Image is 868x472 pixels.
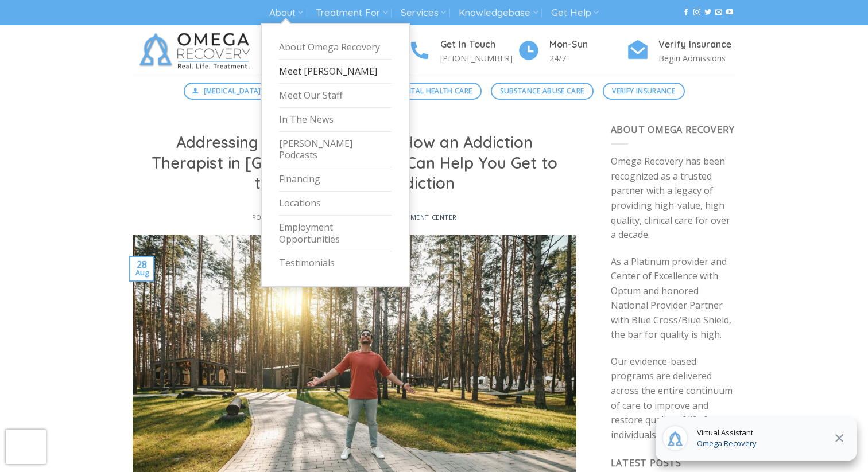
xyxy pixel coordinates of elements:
img: Omega Recovery [133,25,262,77]
p: Omega Recovery has been recognized as a trusted partner with a legacy of providing high-value, hi... [611,154,736,243]
a: Employment Opportunities [279,216,392,252]
a: [PERSON_NAME] Podcasts [279,132,392,168]
p: Our evidence-based programs are delivered across the entire continuum of care to improve and rest... [611,354,736,443]
p: [PHONE_NUMBER] [440,52,517,65]
iframe: reCAPTCHA [6,430,46,464]
a: Verify Insurance Begin Admissions [626,37,735,65]
a: Substance Abuse Care [491,83,594,100]
h4: Mon-Sun [549,37,626,52]
a: Mental Health Care [387,83,482,100]
p: As a Platinum provider and Center of Excellence with Optum and honored National Provider Partner ... [611,255,736,343]
span: Verify Insurance [612,85,675,96]
a: Knowledgebase [459,2,538,24]
a: Testimonials [279,251,392,275]
a: Locations [279,192,392,216]
a: Meet [PERSON_NAME] [279,60,392,84]
a: Verify Insurance [603,83,685,100]
h6: , [146,123,563,130]
a: Send us an email [715,9,722,17]
span: Mental Health Care [396,85,472,96]
a: Services [401,2,446,24]
span: About Omega Recovery [611,123,735,136]
a: About Omega Recovery [279,36,392,60]
span: Posted on [252,213,314,221]
a: Meet Our Staff [279,84,392,108]
h4: Verify Insurance [658,37,735,52]
a: Follow on Instagram [693,9,700,17]
p: 24/7 [549,52,626,65]
a: Get In Touch [PHONE_NUMBER] [408,37,517,65]
a: Follow on Twitter [704,9,711,17]
a: Follow on Facebook [683,9,689,17]
h1: Addressing Underlying Issues: How an Addiction Therapist in [GEOGRAPHIC_DATA] Can Help You Get to... [146,132,563,193]
span: Substance Abuse Care [500,85,584,96]
a: Get Help [551,2,599,24]
a: Financing [279,167,392,192]
h4: Get In Touch [440,37,517,52]
a: [MEDICAL_DATA] [184,83,271,100]
a: Follow on YouTube [726,9,733,17]
a: Treatment For [316,2,387,24]
span: [MEDICAL_DATA] [204,85,261,96]
p: Begin Admissions [658,52,735,65]
span: Latest Posts [611,457,682,469]
a: In The News [279,108,392,132]
a: About [269,2,303,24]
